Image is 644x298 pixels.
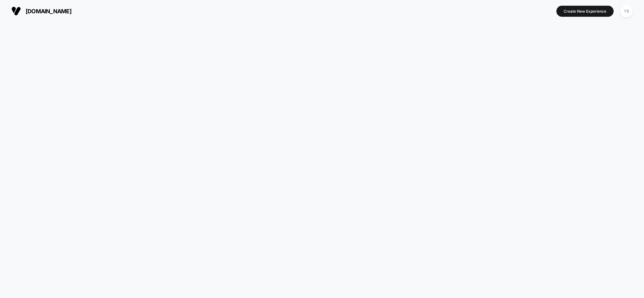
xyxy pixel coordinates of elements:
button: Create New Experience [556,6,614,17]
span: [DOMAIN_NAME] [26,8,71,15]
div: YR [620,5,633,17]
button: [DOMAIN_NAME] [9,6,73,16]
button: YR [618,5,635,18]
img: Visually logo [11,6,21,16]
